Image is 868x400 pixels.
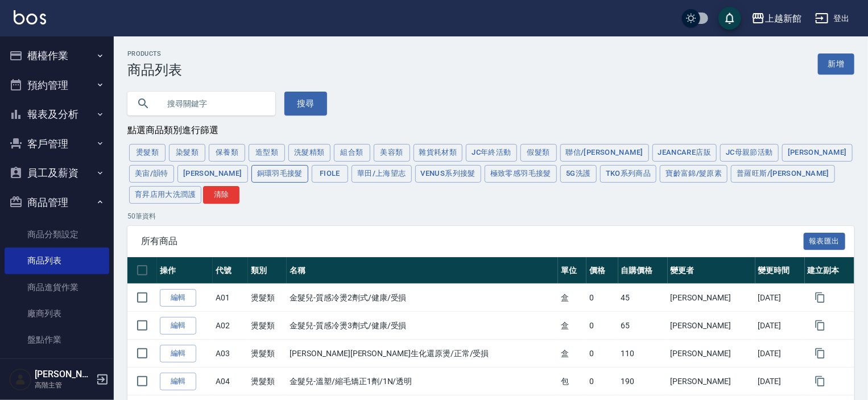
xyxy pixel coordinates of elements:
[755,368,805,395] td: [DATE]
[127,125,854,137] div: 點選商品類別進行篩選
[248,368,287,395] td: 燙髮類
[5,357,109,387] button: 行銷工具
[248,257,287,284] th: 類別
[660,165,728,183] button: 寶齡富錦/髮原素
[129,186,201,204] button: 育昇店用大洗潤護
[5,100,109,129] button: 報表及分析
[248,340,287,368] td: 燙髮類
[129,165,174,183] button: 美宙/韻特
[14,10,46,24] img: Logo
[586,284,618,312] td: 0
[334,144,370,162] button: 組合類
[415,165,481,183] button: Venus系列接髮
[668,340,755,368] td: [PERSON_NAME]
[213,340,248,368] td: A03
[586,257,618,284] th: 價格
[652,144,717,162] button: JeanCare店販
[5,274,109,300] a: 商品進貨作業
[287,257,558,284] th: 名稱
[35,369,93,380] h5: [PERSON_NAME]
[287,284,558,312] td: 金髮兒-質感冷燙2劑式/健康/受損
[5,248,109,274] a: 商品列表
[352,165,412,183] button: 華田/上海望志
[618,284,668,312] td: 45
[160,289,196,307] a: 編輯
[782,144,853,162] button: [PERSON_NAME]
[177,165,248,183] button: [PERSON_NAME]
[251,165,308,183] button: 銅環羽毛接髮
[720,144,779,162] button: JC母親節活動
[600,165,657,183] button: TKO系列商品
[668,312,755,340] td: [PERSON_NAME]
[558,312,586,340] td: 盒
[5,129,109,159] button: 客戶管理
[169,144,205,162] button: 染髮類
[160,317,196,335] a: 編輯
[213,312,248,340] td: A02
[668,257,755,284] th: 變更者
[811,8,854,29] button: 登出
[35,380,93,390] p: 高階主管
[5,41,109,71] button: 櫃檯作業
[9,368,32,391] img: Person
[213,284,248,312] td: A01
[586,340,618,368] td: 0
[5,327,109,353] a: 盤點作業
[618,312,668,340] td: 65
[586,312,618,340] td: 0
[755,257,805,284] th: 變更時間
[558,368,586,395] td: 包
[287,368,558,395] td: 金髮兒-溫塑/縮毛矯正1劑/1N/透明
[209,144,245,162] button: 保養類
[618,257,668,284] th: 自購價格
[5,158,109,188] button: 員工及薪資
[818,53,854,75] a: 新增
[668,368,755,395] td: [PERSON_NAME]
[312,165,348,183] button: FIOLE
[560,144,649,162] button: 聯信/[PERSON_NAME]
[141,236,804,247] span: 所有商品
[248,312,287,340] td: 燙髮類
[287,340,558,368] td: [PERSON_NAME][PERSON_NAME]生化還原燙/正常/受損
[558,284,586,312] td: 盒
[160,373,196,390] a: 編輯
[718,7,741,30] button: save
[287,312,558,340] td: 金髮兒-質感冷燙3劑式/健康/受損
[747,7,806,30] button: 上越新館
[466,144,516,162] button: JC年終活動
[804,233,846,250] button: 報表匯出
[374,144,410,162] button: 美容類
[618,368,668,395] td: 190
[765,11,801,26] div: 上越新館
[755,312,805,340] td: [DATE]
[618,340,668,368] td: 110
[127,62,182,78] h3: 商品列表
[558,257,586,284] th: 單位
[284,92,327,116] button: 搜尋
[127,211,854,221] p: 50 筆資料
[157,257,213,284] th: 操作
[414,144,463,162] button: 雜貨耗材類
[248,284,287,312] td: 燙髮類
[805,257,854,284] th: 建立副本
[127,50,182,57] h2: Products
[5,221,109,248] a: 商品分類設定
[731,165,835,183] button: 普羅旺斯/[PERSON_NAME]
[560,165,597,183] button: 5G洗護
[213,257,248,284] th: 代號
[520,144,557,162] button: 假髮類
[213,368,248,395] td: A04
[5,188,109,217] button: 商品管理
[485,165,557,183] button: 極致零感羽毛接髮
[159,88,266,119] input: 搜尋關鍵字
[249,144,285,162] button: 造型類
[668,284,755,312] td: [PERSON_NAME]
[203,186,239,204] button: 清除
[5,300,109,327] a: 廠商列表
[804,235,846,246] a: 報表匯出
[558,340,586,368] td: 盒
[755,340,805,368] td: [DATE]
[160,345,196,362] a: 編輯
[5,71,109,100] button: 預約管理
[129,144,166,162] button: 燙髮類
